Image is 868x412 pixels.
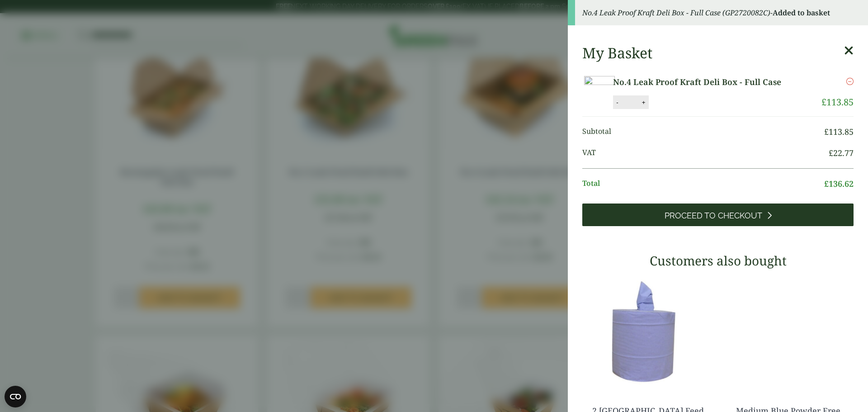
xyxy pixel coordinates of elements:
[582,8,770,18] em: No.4 Leak Proof Kraft Deli Box - Full Case (GP2720082C)
[821,96,854,108] bdi: 113.85
[846,76,854,87] a: Remove this item
[5,386,26,407] button: Open CMP widget
[582,178,824,190] span: Total
[829,147,854,158] bdi: 22.77
[582,126,824,138] span: Subtotal
[613,99,621,106] button: -
[665,211,762,221] span: Proceed to Checkout
[639,99,648,106] button: +
[824,178,854,189] bdi: 136.62
[582,44,652,62] h2: My Basket
[582,147,829,159] span: VAT
[821,96,826,108] span: £
[613,76,801,88] a: No.4 Leak Proof Kraft Deli Box - Full Case
[582,275,713,388] img: 3630017-2-Ply-Blue-Centre-Feed-104m
[582,204,854,226] a: Proceed to Checkout
[829,147,833,158] span: £
[773,8,830,18] strong: Added to basket
[582,253,854,269] h3: Customers also bought
[824,126,829,137] span: £
[824,126,854,137] bdi: 113.85
[824,178,829,189] span: £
